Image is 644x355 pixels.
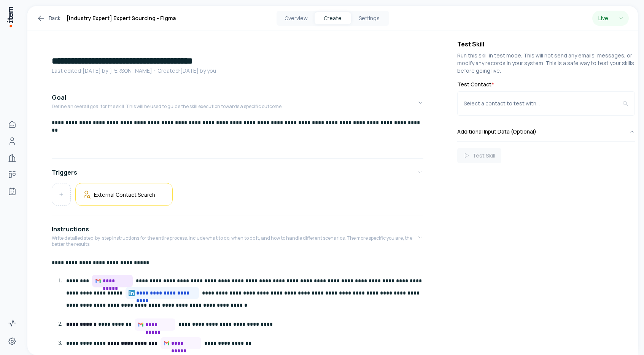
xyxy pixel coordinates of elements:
[457,52,635,75] p: Run this skill in test mode. This will not send any emails, messages, or modify any records in yo...
[5,334,20,349] a: Settings
[52,162,423,183] button: Triggers
[5,117,20,132] a: Home
[37,14,60,23] a: Back
[52,168,77,177] h4: Triggers
[5,150,20,166] a: Companies
[52,218,423,256] button: InstructionsWrite detailed step-by-step instructions for the entire process. Include what to do, ...
[52,183,423,212] div: Triggers
[5,134,20,149] a: People
[94,191,155,198] h5: External Contact Search
[6,6,14,28] img: Item Brain Logo
[351,12,388,24] button: Settings
[52,224,89,234] h4: Instructions
[5,184,20,199] a: Agents
[457,40,635,49] h4: Test Skill
[52,235,417,247] p: Write detailed step-by-step instructions for the entire process. Include what to do, when to do i...
[5,167,20,182] a: Deals
[67,14,176,23] h1: [Industry Expert] Expert Sourcing - Figma
[5,315,20,331] a: Activity
[457,122,635,142] button: Additional Input Data (Optional)
[457,81,635,88] label: Test Contact
[315,12,351,24] button: Create
[52,67,423,75] p: Last edited: [DATE] by [PERSON_NAME] ・Created: [DATE] by you
[52,119,423,155] div: GoalDefine an overall goal for the skill. This will be used to guide the skill execution towards ...
[52,93,66,102] h4: Goal
[52,103,283,110] p: Define an overall goal for the skill. This will be used to guide the skill execution towards a sp...
[464,100,622,107] div: Select a contact to test with...
[278,12,315,24] button: Overview
[52,87,423,119] button: GoalDefine an overall goal for the skill. This will be used to guide the skill execution towards ...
